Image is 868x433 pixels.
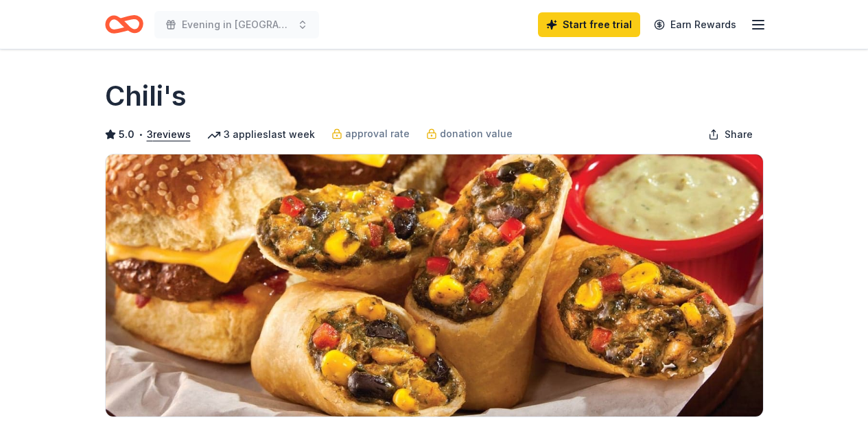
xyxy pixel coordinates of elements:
[147,126,191,143] button: 3reviews
[697,121,764,148] button: Share
[725,126,753,143] span: Share
[182,16,292,33] span: Evening in [GEOGRAPHIC_DATA]
[426,126,513,142] a: donation value
[440,126,513,142] span: donation value
[538,12,640,37] a: Start free trial
[646,12,744,37] a: Earn Rewards
[207,126,315,143] div: 3 applies last week
[105,77,187,115] h1: Chili's
[331,126,410,142] a: approval rate
[119,126,134,143] span: 5.0
[138,129,143,140] span: •
[105,8,143,40] a: Home
[154,11,319,38] button: Evening in [GEOGRAPHIC_DATA]
[106,154,763,417] img: Image for Chili's
[345,126,410,142] span: approval rate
